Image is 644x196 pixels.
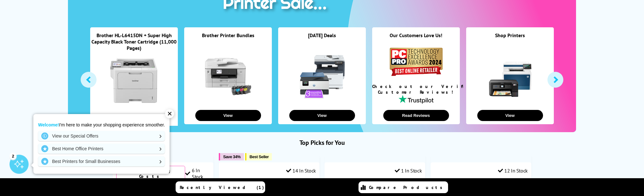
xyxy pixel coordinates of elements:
[372,84,460,95] div: Check out our Verified Customer Reviews!
[383,110,449,121] button: Read Reviews
[369,185,446,190] span: Compare Products
[359,181,448,193] a: Compare Products
[195,110,261,121] button: View
[180,185,264,190] span: Recently Viewed (1)
[286,167,316,174] div: 14 In Stock
[219,153,244,160] button: Save 34%
[10,152,17,159] div: 2
[250,154,269,159] span: Best Seller
[395,167,422,174] div: 1 In Stock
[245,153,272,160] button: Best Seller
[38,122,59,127] strong: Welcome!
[372,32,460,46] div: Our Customers Love Us!
[165,109,174,118] div: ✕
[477,110,543,121] button: View
[289,110,355,121] button: View
[223,154,241,159] span: Save 34%
[38,156,165,166] a: Best Printers for Small Businesses
[202,32,254,38] a: Brother Printer Bundles
[278,32,366,46] div: [DATE] Deals
[91,32,177,51] a: Brother HL-L6415DN + Super High Capacity Black Toner Cartridge (11,000 Pages)
[498,167,528,174] div: 12 In Stock
[176,181,265,193] a: Recently Viewed (1)
[38,144,165,154] a: Best Home Office Printers
[466,32,554,46] div: Shop Printers
[185,167,210,180] div: 6 In Stock
[38,131,165,141] a: View our Special Offers
[38,122,165,128] p: I'm here to make your shopping experience smoother.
